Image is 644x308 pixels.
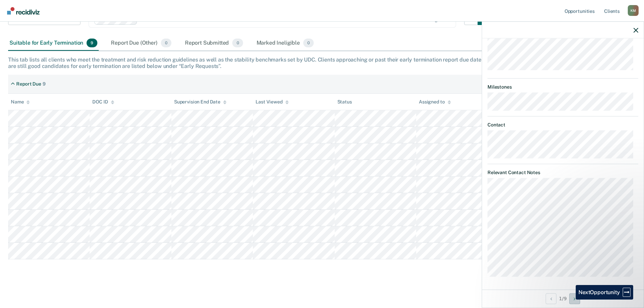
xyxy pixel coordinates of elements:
[8,56,636,69] div: This tab lists all clients who meet the treatment and risk reduction guidelines as well as the st...
[11,99,30,105] div: Name
[419,99,451,105] div: Assigned to
[569,293,580,304] button: Next Opportunity
[487,122,638,127] dt: Contact
[7,7,40,15] img: Recidiviz
[232,39,243,47] span: 0
[16,81,41,87] div: Report Due
[628,5,639,16] button: Profile dropdown button
[546,293,556,304] button: Previous Opportunity
[255,36,315,51] div: Marked Ineligible
[303,39,314,47] span: 0
[87,39,97,47] span: 9
[337,99,352,105] div: Status
[487,169,638,175] dt: Relevant Contact Notes
[43,81,46,87] div: 9
[256,99,288,105] div: Last Viewed
[184,36,244,51] div: Report Submitted
[92,99,114,105] div: DOC ID
[8,36,99,51] div: Suitable for Early Termination
[482,289,644,307] div: 1 / 9
[628,5,639,16] div: K M
[110,36,172,51] div: Report Due (Other)
[174,99,226,105] div: Supervision End Date
[161,39,171,47] span: 0
[487,84,638,90] dt: Milestones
